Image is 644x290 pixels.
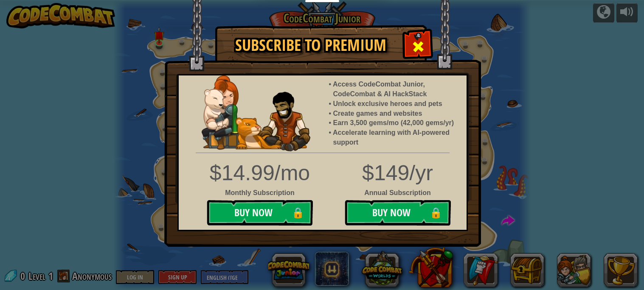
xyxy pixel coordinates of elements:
h1: Subscribe to Premium [224,36,398,54]
div: Annual Subscription [172,188,473,198]
button: Buy Now🔒 [207,200,313,226]
li: Unlock exclusive heroes and pets [333,99,458,109]
div: $149/yr [172,158,473,188]
li: Create games and websites [333,109,458,119]
li: Accelerate learning with AI-powered support [333,128,458,148]
li: Earn 3,500 gems/mo (42,000 gems/yr) [333,118,458,128]
button: Buy Now🔒 [345,200,451,226]
div: Monthly Subscription [204,188,316,198]
div: $14.99/mo [204,158,316,188]
img: anya-and-nando-pet.webp [202,75,310,151]
li: Access CodeCombat Junior, CodeCombat & AI HackStack [333,80,458,99]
